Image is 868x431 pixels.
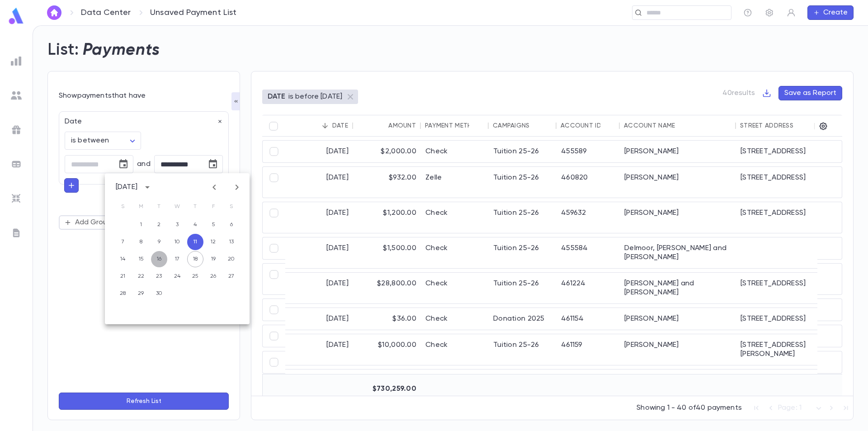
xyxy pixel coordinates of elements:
img: letters_grey.7941b92b52307dd3b8a917253454ce1c.svg [11,227,22,238]
button: 24 [169,268,185,284]
div: [DATE] [285,237,353,268]
img: students_grey.60c7aba0da46da39d6d829b817ac14fc.svg [11,90,22,101]
div: DATEis before [DATE] [262,90,358,104]
button: Sort [374,118,388,133]
button: 11 [187,234,203,250]
div: [DATE] [285,141,353,162]
div: [PERSON_NAME] [620,141,736,162]
span: Monday [133,198,149,216]
div: [DATE] [285,308,353,330]
div: Tuition 25-26 [489,369,557,391]
div: Check [421,273,489,303]
button: 27 [223,268,240,284]
button: 17 [169,251,185,267]
button: Choose date, selected date is Sep 11, 2025 [204,155,222,173]
span: is between [71,137,109,144]
button: 8 [133,234,149,250]
button: Sort [600,118,615,133]
div: Tuition 25-26 [489,273,557,303]
div: 461159 [557,334,620,365]
div: Check [421,237,489,268]
div: [STREET_ADDRESS] [736,308,824,330]
button: 12 [205,234,222,250]
img: imports_grey.530a8a0e642e233f2baf0ef88e8c9fcb.svg [11,193,22,204]
button: Sort [318,118,332,133]
div: 459632 [557,202,620,233]
button: calendar view is open, switch to year view [140,180,155,194]
h2: List: [47,40,79,60]
div: Tuition 25-26 [489,202,557,233]
span: Friday [205,198,222,216]
div: Check [421,334,489,365]
div: [DATE] [285,273,353,303]
button: 10 [169,234,185,250]
a: Data Center [81,8,131,18]
span: Thursday [187,198,203,216]
div: Delmoor, [PERSON_NAME] and [PERSON_NAME] [620,237,736,268]
div: Check [421,202,489,233]
div: Account Name [624,122,675,129]
div: $1,200.00 [353,202,421,233]
button: Add Group [59,215,118,230]
button: 16 [151,251,167,267]
div: [DATE] [285,334,353,365]
div: [STREET_ADDRESS] [736,141,824,162]
div: Check [421,308,489,330]
span: Tuesday [151,198,167,216]
div: [DATE] [285,202,353,233]
div: Check [421,369,489,391]
span: Wednesday [169,198,185,216]
div: 461304 [557,369,620,391]
div: [DATE] [285,369,353,391]
div: [DATE] [285,167,353,198]
div: Tuition 25-26 [489,334,557,365]
div: $730,259.00 [353,378,421,400]
div: [DATE] [116,183,137,192]
button: 5 [205,217,222,233]
p: and [137,160,150,169]
div: Tuition 25-26 [489,167,557,198]
div: $10,000.00 [353,334,421,365]
button: 4 [187,217,203,233]
img: logo [7,7,25,25]
button: Sort [675,118,689,133]
div: [PERSON_NAME] [620,202,736,233]
button: Save as Report [778,86,842,100]
div: $36.00 [353,308,421,330]
div: [PERSON_NAME] [620,308,736,330]
button: 22 [133,268,149,284]
img: home_white.a664292cf8c1dea59945f0da9f25487c.svg [49,9,60,16]
img: reports_grey.c525e4749d1bce6a11f5fe2a8de1b229.svg [11,56,22,66]
button: Sort [530,118,544,133]
div: [STREET_ADDRESS] [736,202,824,233]
button: 23 [151,268,167,284]
div: Street Address [740,122,793,129]
div: Amount [388,122,416,129]
button: 15 [133,251,149,267]
button: 30 [151,285,167,302]
button: Choose date [114,155,132,173]
div: Zelle [421,167,489,198]
button: Next month [230,180,244,194]
div: [PERSON_NAME] [620,334,736,365]
button: Sort [469,118,484,133]
button: Create [807,5,854,20]
div: Check [421,141,489,162]
div: $932.00 [353,167,421,198]
div: [STREET_ADDRESS][PERSON_NAME] [736,334,824,365]
button: 25 [187,268,203,284]
div: [PERSON_NAME] [620,369,736,391]
div: 455589 [557,141,620,162]
div: Tuition 25-26 [489,237,557,268]
span: Sunday [115,198,131,216]
div: 460820 [557,167,620,198]
p: Show payments that have [59,91,229,100]
div: [STREET_ADDRESS] [736,369,824,391]
div: Date [59,112,223,126]
p: DATE [268,92,286,101]
div: Date [332,122,348,129]
button: 21 [115,268,131,284]
button: 28 [115,285,131,302]
div: Payment Method [425,122,482,129]
button: 9 [151,234,167,250]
